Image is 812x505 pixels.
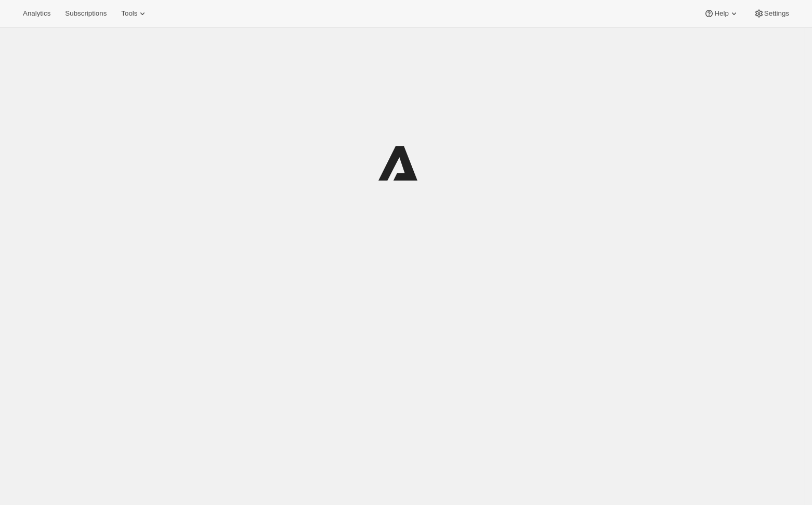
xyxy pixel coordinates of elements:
span: Analytics [23,9,50,18]
button: Subscriptions [59,6,113,21]
span: Settings [764,9,789,18]
button: Help [698,6,745,21]
span: Tools [121,9,137,18]
span: Help [714,9,728,18]
button: Tools [115,6,154,21]
button: Settings [748,6,795,21]
button: Analytics [17,6,57,21]
span: Subscriptions [65,9,107,18]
